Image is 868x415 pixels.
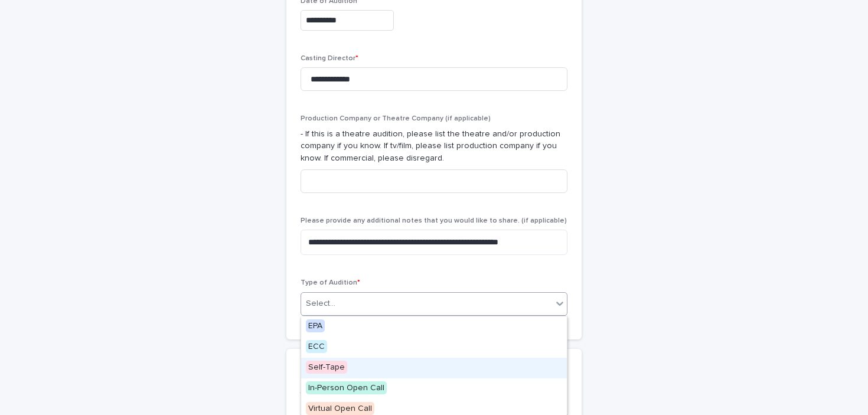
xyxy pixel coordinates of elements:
[306,319,325,332] span: EPA
[306,340,327,353] span: ECC
[301,358,567,378] div: Self-Tape
[301,279,360,286] span: Type of Audition
[301,115,491,122] span: Production Company or Theatre Company (if applicable)
[301,217,567,224] span: Please provide any additional notes that you would like to share. (if applicable)
[306,361,347,374] span: Self-Tape
[306,381,387,394] span: In-Person Open Call
[301,128,567,165] p: - If this is a theatre audition, please list the theatre and/or production company if you know. I...
[301,378,567,399] div: In-Person Open Call
[301,316,567,337] div: EPA
[301,55,358,62] span: Casting Director
[301,337,567,358] div: ECC
[306,402,374,415] span: Virtual Open Call
[306,298,335,310] div: Select...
